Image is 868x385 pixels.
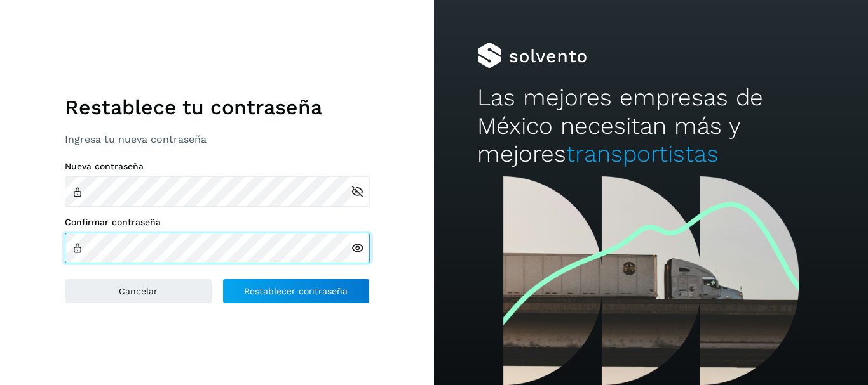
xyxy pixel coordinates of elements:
[65,95,370,119] h1: Restablece tu contraseña
[244,287,348,296] span: Restablecer contraseña
[119,287,158,296] span: Cancelar
[65,161,370,172] label: Nueva contraseña
[65,217,370,228] label: Confirmar contraseña
[566,140,719,167] span: transportistas
[477,84,824,168] h2: Las mejores empresas de México necesitan más y mejores
[65,133,370,145] p: Ingresa tu nueva contraseña
[222,278,370,304] button: Restablecer contraseña
[65,278,212,304] button: Cancelar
